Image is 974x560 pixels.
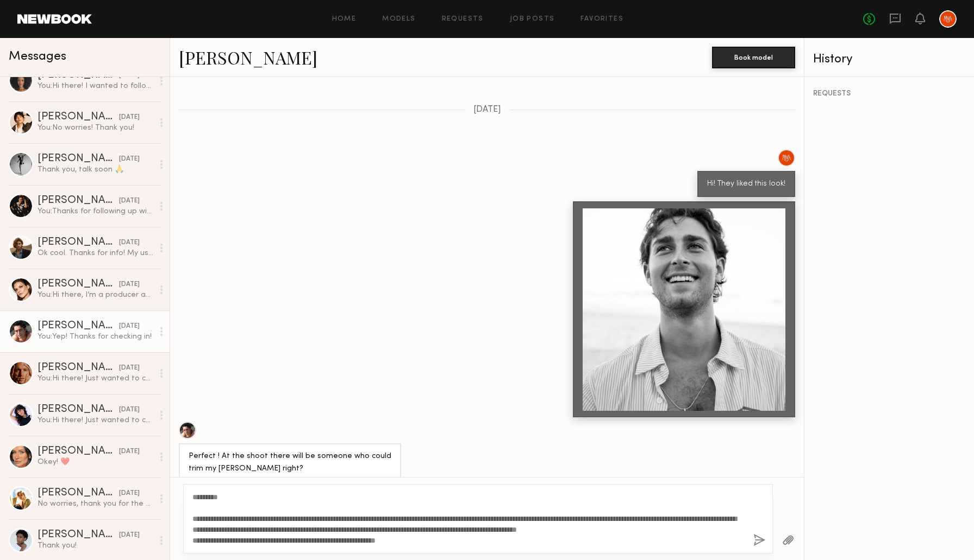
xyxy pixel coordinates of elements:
a: Job Posts [510,16,555,23]
div: [DATE] [119,238,140,248]
div: No worries, thank you for the update [38,499,153,509]
a: [PERSON_NAME] [179,46,317,69]
div: [PERSON_NAME] [38,112,119,123]
a: Requests [442,16,484,23]
span: [DATE] [473,105,501,114]
div: [PERSON_NAME] [38,195,119,206]
div: [DATE] [119,405,140,415]
div: REQUESTS [813,90,965,98]
div: You: Thanks for following up with me! I'll take this to the client and get back to you, thanks! [38,206,153,217]
div: [PERSON_NAME] [38,362,119,373]
div: [DATE] [119,363,140,373]
div: You: Hi there, I’m a producer at Makers & Allies, and we’d love to book you for an upcoming lifes... [38,290,153,300]
div: You: Yep! Thanks for checking in! [38,332,153,342]
div: Okey! ❤️ [38,457,153,467]
div: [PERSON_NAME] [38,321,119,332]
div: [PERSON_NAME] [38,488,119,499]
span: Messages [9,50,66,63]
div: Perfect ! At the shoot there will be someone who could trim my [PERSON_NAME] right? [189,450,391,475]
div: Thank you! [38,540,153,551]
div: [DATE] [119,196,140,206]
div: History [813,53,965,66]
div: [PERSON_NAME] [38,154,119,164]
div: [DATE] [119,279,140,290]
div: Ok cool. Thanks for info! My usual day rate is $1200/day, would they be able to make that work? [38,248,153,258]
div: [DATE] [119,154,140,164]
div: You: Hi there! Just wanted to check in, we'd like to book your travel by the end of the week. Tha... [38,373,153,384]
div: [DATE] [119,447,140,457]
a: Book model [712,52,795,61]
div: [DATE] [119,321,140,332]
div: You: Hi there! I wanted to follow up and let you know the client has gone in a different directio... [38,81,153,91]
div: [DATE] [119,488,140,499]
div: [PERSON_NAME] [38,279,119,290]
div: [DATE] [119,530,140,540]
div: Hi! They liked this look! [707,178,785,190]
button: Book model [712,47,795,68]
div: You: No worries! Thank you! [38,123,153,133]
div: [DATE] [119,112,140,123]
div: [PERSON_NAME] [38,237,119,248]
div: [PERSON_NAME] [38,404,119,415]
a: Home [332,16,357,23]
a: Models [382,16,415,23]
a: Favorites [580,16,623,23]
div: [PERSON_NAME] [38,530,119,540]
div: Thank you, talk soon 🙏 [38,164,153,175]
div: [PERSON_NAME] [38,446,119,457]
div: You: Hi there! Just wanted to check in, we'd like to book your travel by the end of the week. Tha... [38,415,153,425]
